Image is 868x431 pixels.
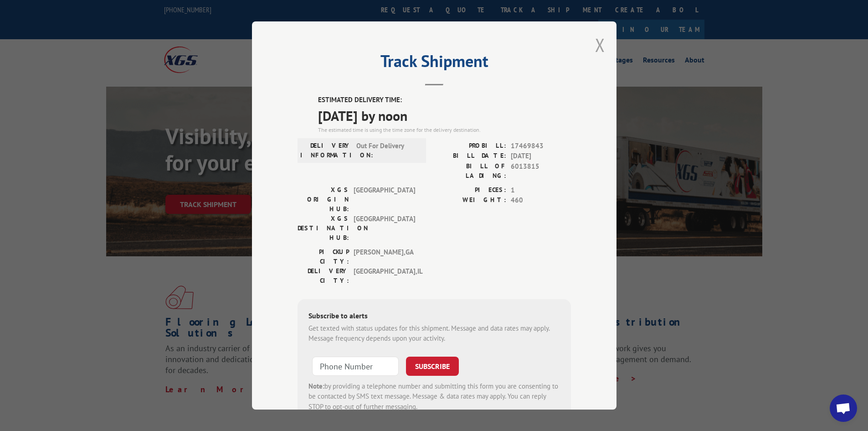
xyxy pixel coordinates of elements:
label: WEIGHT: [434,195,506,206]
span: 17469843 [511,141,571,151]
label: ESTIMATED DELIVERY TIME: [318,95,571,105]
label: PROBILL: [434,141,506,151]
div: The estimated time is using the time zone for the delivery destination. [318,126,571,134]
div: Subscribe to alerts [308,310,560,323]
strong: Note: [308,382,324,390]
span: [DATE] [511,151,571,161]
button: SUBSCRIBE [406,357,459,376]
label: XGS ORIGIN HUB: [298,185,349,214]
label: XGS DESTINATION HUB: [298,214,349,243]
div: by providing a telephone number and submitting this form you are consenting to be contacted by SM... [308,381,560,412]
span: 460 [511,195,571,206]
span: 6013815 [511,161,571,181]
span: [DATE] by noon [318,105,571,126]
label: PICKUP CITY: [298,247,349,266]
span: [GEOGRAPHIC_DATA] [354,185,415,214]
div: Open chat [830,395,857,422]
span: [PERSON_NAME] , GA [354,247,415,266]
span: 1 [511,185,571,196]
h2: Track Shipment [298,55,571,72]
span: [GEOGRAPHIC_DATA] , IL [354,266,415,286]
span: [GEOGRAPHIC_DATA] [354,214,415,243]
button: Close modal [595,33,605,57]
label: PIECES: [434,185,506,196]
label: BILL OF LADING: [434,161,506,181]
label: BILL DATE: [434,151,506,161]
span: Out For Delivery [356,141,418,160]
label: DELIVERY CITY: [298,266,349,286]
label: DELIVERY INFORMATION: [300,141,352,160]
div: Get texted with status updates for this shipment. Message and data rates may apply. Message frequ... [308,323,560,344]
input: Phone Number [312,357,399,376]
